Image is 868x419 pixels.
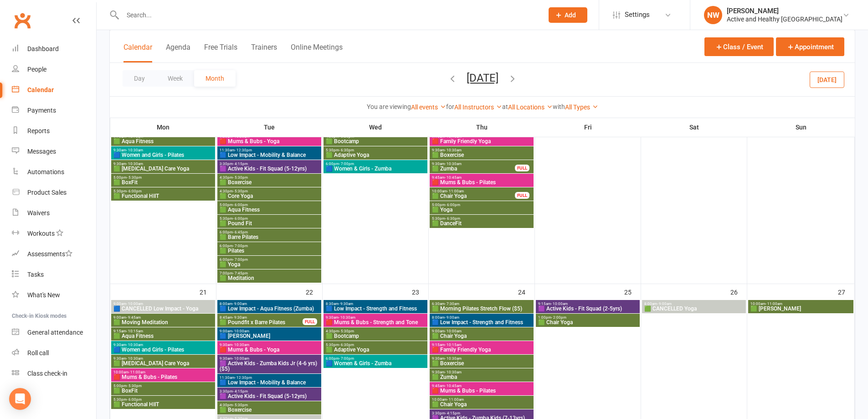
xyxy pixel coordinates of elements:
th: Tue [216,118,323,137]
span: 🟩 CANCELLED Yoga [644,306,744,311]
strong: You are viewing [367,103,411,110]
span: 🟩 Moving Meditation [113,320,213,325]
span: 10:00am [113,370,213,374]
button: Month [194,70,236,87]
span: - 7:00pm [233,258,248,262]
span: - 5:30pm [233,176,248,180]
span: 🟪 Active Kids - Zumba Kids Jr (4-6 yrs) ($5) [219,361,319,372]
span: - 10:30am [445,162,462,166]
span: 🟦 Women and Girls - Pilates [113,347,213,352]
span: - 10:30am [445,370,462,374]
span: 🟩 Functional HIIT [113,193,213,199]
div: 25 [624,284,641,299]
span: 9:45am [431,176,532,180]
span: 🟥 Mums & Bubs - Yoga [219,139,319,144]
span: 🟪 Active Kids - Fit Squad (2-5yrs) [538,306,638,311]
span: 🟪 Active Kids - Fit Squad (5-12yrs) [219,166,319,171]
span: 5:00pm [219,203,319,207]
div: 23 [412,284,428,299]
a: All events [411,103,446,111]
span: 🟦 Women & Girls - Zumba [325,361,426,366]
button: Online Meetings [291,43,343,62]
button: Week [156,70,194,87]
a: Product Sales [12,182,96,203]
div: Reports [27,127,50,134]
span: 🟦 Low Impact - Mobility & Balance [219,152,319,158]
span: 5:30pm [113,398,213,402]
span: 🟩 Barre Pilates [219,234,319,240]
div: Waivers [27,209,50,217]
button: [DATE] [810,71,844,88]
span: 9:00am [113,302,213,306]
div: 21 [200,284,216,299]
div: Active and Healthy [GEOGRAPHIC_DATA] [727,15,842,23]
button: Calendar [123,43,152,62]
span: - 4:15pm [233,162,248,166]
div: NW [704,6,722,24]
span: - 2:00pm [551,316,566,320]
div: Class check-in [27,370,67,377]
span: 🟩 Yoga [431,207,532,212]
span: 8:00am [644,302,744,306]
span: 🟩 Chair Yoga [431,193,515,199]
span: 6:00pm [325,162,426,166]
span: 🟩 Pilates [219,248,319,253]
span: - 10:00am [445,329,462,333]
span: 🟩 Chair Yoga [431,402,532,407]
span: - 11:00am [128,370,145,374]
span: 4:30pm [325,329,426,333]
div: Assessments [27,250,72,258]
span: 6:00pm [219,258,319,262]
span: 9:30am [431,148,532,152]
span: 🟩 Functional HIIT [113,402,213,407]
span: 4:30pm [219,189,319,193]
span: - 10:00am [232,329,249,333]
span: 🟪 Active Kids - Fit Squad (5-12yrs) [219,393,319,399]
span: 9:00am [113,316,213,320]
span: 🟩 Zumba [431,166,515,171]
span: - 10:15am [445,343,462,347]
div: 24 [518,284,534,299]
span: 8:00am [219,302,319,306]
span: - 10:30am [126,148,143,152]
span: 🟩 [MEDICAL_DATA] Care Yoga [113,166,213,171]
span: 9:30am [431,370,532,374]
span: 9:00am [219,329,319,333]
span: 9:30am [431,162,515,166]
span: 🟩 Aqua Fitness [113,139,213,144]
span: 🟩 Aqua Fitness [113,333,213,339]
span: 🟥 Mums & Bubs - Yoga [219,347,319,352]
span: 9:30am [113,343,213,347]
span: - 6:00pm [233,203,248,207]
span: 9:30am [113,148,213,152]
a: All Locations [508,103,553,111]
span: 🟩 BoxFit [113,180,213,185]
span: 5:00pm [113,176,213,180]
span: 🟩 Adaptive Yoga [325,347,426,352]
a: General attendance kiosk mode [12,322,96,343]
span: 9:30am [113,162,213,166]
a: People [12,59,96,80]
span: 🟦 CANCELLED Low Impact - Yoga [113,306,213,311]
strong: at [502,103,508,110]
span: 🟩 Yoga [219,262,319,267]
strong: for [446,103,454,110]
span: 🟥 Mums & Bubs - Pilates [113,374,213,380]
span: 9:30am [431,357,532,361]
span: 3:30pm [219,389,319,393]
span: 🟩 Adaptive Yoga [325,152,426,158]
th: Mon [110,118,216,137]
div: Calendar [27,86,54,93]
span: 🟩 Boxercise [431,152,532,158]
span: Add [565,11,576,19]
div: Messages [27,148,56,155]
a: Workouts [12,223,96,244]
th: Sat [641,118,747,137]
a: Waivers [12,203,96,223]
span: 9:30am [113,357,213,361]
span: 🟩 Morning Pilates Stretch Flow ($5) [431,306,532,311]
a: Tasks [12,264,96,285]
div: Dashboard [27,45,59,52]
div: Tasks [27,271,44,278]
a: All Types [565,103,598,111]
